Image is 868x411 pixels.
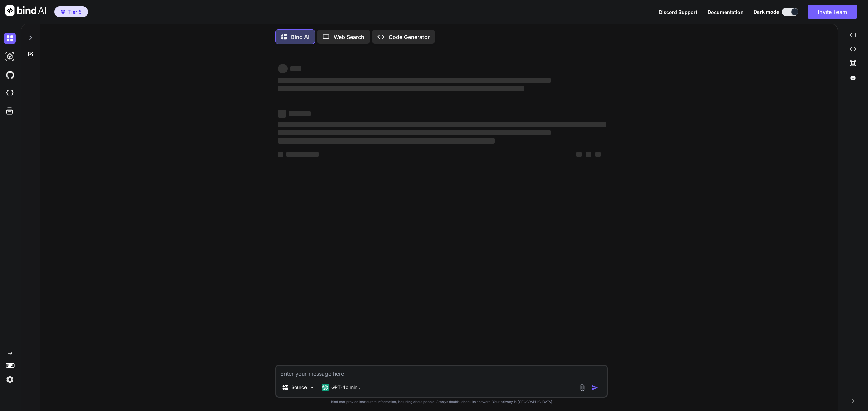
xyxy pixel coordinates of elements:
span: Discord Support [659,9,697,15]
span: ‌ [278,138,495,144]
span: ‌ [595,152,601,157]
button: Invite Team [808,5,857,19]
p: GPT-4o min.. [331,384,360,391]
span: Dark mode [754,8,779,15]
button: Documentation [708,8,744,16]
span: ‌ [278,152,283,157]
img: darkAi-studio [4,51,16,62]
span: ‌ [289,111,311,116]
button: premiumTier 5 [54,6,88,17]
span: ‌ [278,110,286,118]
img: cloudideIcon [4,87,16,99]
span: ‌ [586,152,591,157]
span: ‌ [576,152,582,157]
span: ‌ [278,64,288,73]
img: Bind AI [5,5,46,16]
p: Web Search [334,33,364,41]
span: ‌ [278,130,550,135]
p: Code Generator [389,33,430,41]
img: settings [4,374,16,385]
span: ‌ [286,152,319,157]
p: Bind AI [291,33,309,41]
img: GPT-4o mini [322,384,329,391]
span: Documentation [708,9,744,15]
span: ‌ [290,66,301,71]
img: attachment [578,384,586,391]
span: Tier 5 [68,8,82,15]
button: Discord Support [659,8,697,16]
span: ‌ [278,86,524,91]
img: Pick Models [309,385,315,390]
img: premium [61,10,65,14]
p: Source [291,384,307,391]
img: githubDark [4,69,16,81]
img: darkChat [4,33,16,44]
p: Bind can provide inaccurate information, including about people. Always double-check its answers.... [275,399,608,404]
span: ‌ [278,78,550,83]
img: icon [592,384,598,391]
span: ‌ [278,122,606,127]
